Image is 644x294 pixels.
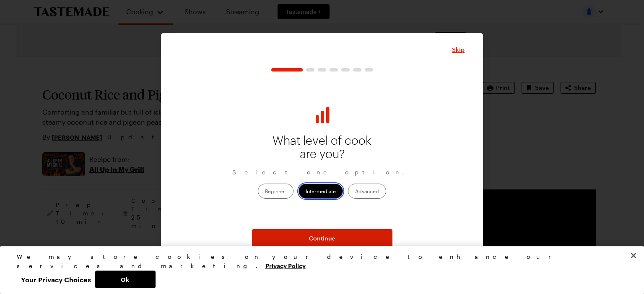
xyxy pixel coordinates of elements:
button: Your Privacy Choices [17,271,95,288]
a: More information about your privacy, opens in a new tab [265,261,306,269]
button: Close [624,246,643,265]
button: Close [452,46,465,54]
span: Continue [309,234,335,243]
span: Skip [452,46,465,54]
label: Beginner [258,184,293,199]
button: NextStepButton [252,229,392,248]
label: Advanced [348,184,386,199]
div: Privacy [17,252,621,288]
div: We may store cookies on your device to enhance our services and marketing. [17,252,621,271]
button: Ok [95,271,156,288]
p: What level of cook are you? [268,134,376,161]
p: Select one option. [232,168,412,177]
label: Intermediate [299,184,343,199]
